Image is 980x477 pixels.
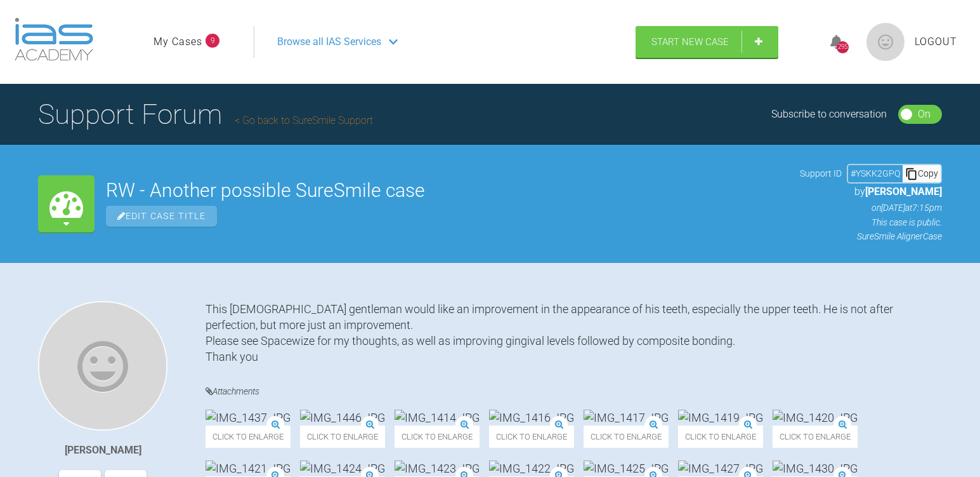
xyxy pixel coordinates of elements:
[489,410,574,426] img: IMG_1416.JPG
[206,410,291,426] img: IMG_1437.JPG
[395,426,480,448] span: Click to enlarge
[106,206,217,227] span: Edit Case Title
[38,92,373,137] h1: Support Forum
[800,166,842,180] span: Support ID
[773,460,858,476] img: IMG_1430.JPG
[489,426,574,448] span: Click to enlarge
[300,426,385,448] span: Click to enlarge
[154,34,202,50] a: My Cases
[300,460,385,476] img: IMG_1424.JPG
[15,18,93,61] img: logo-light.3e3ef733.png
[206,384,942,400] h4: Attachments
[206,34,219,48] span: 9
[636,26,778,58] a: Start New Case
[206,460,291,476] img: IMG_1421.JPG
[915,34,957,50] a: Logout
[865,185,942,198] span: [PERSON_NAME]
[395,460,480,476] img: IMG_1423.JPG
[584,426,669,448] span: Click to enlarge
[678,460,763,476] img: IMG_1427.JPG
[800,215,942,229] p: This case is public.
[395,410,480,426] img: IMG_1414.JPG
[918,106,931,123] div: On
[866,23,905,61] img: profile.png
[584,410,669,426] img: IMG_1417.JPG
[903,165,941,182] div: Copy
[38,301,167,431] img: Cathryn Sherlock
[651,36,729,48] span: Start New Case
[65,442,141,459] div: [PERSON_NAME]
[773,426,858,448] span: Click to enlarge
[837,41,849,53] div: 295
[235,114,373,126] a: Go back to SureSmile Support
[800,184,942,200] p: by
[206,301,942,365] div: This [DEMOGRAPHIC_DATA] gentleman would like an improvement in the appearance of his teeth, espec...
[800,201,942,215] p: on [DATE] at 7:15pm
[584,460,669,476] img: IMG_1425.JPG
[848,166,903,180] div: # YSKK2GPQ
[771,106,887,123] div: Subscribe to conversation
[678,426,763,448] span: Click to enlarge
[773,410,858,426] img: IMG_1420.JPG
[489,460,574,476] img: IMG_1422.JPG
[678,410,763,426] img: IMG_1419.JPG
[277,34,381,50] span: Browse all IAS Services
[206,426,291,448] span: Click to enlarge
[800,229,942,243] p: SureSmile Aligner Case
[300,410,385,426] img: IMG_1446.JPG
[106,181,788,200] h2: RW - Another possible SureSmile case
